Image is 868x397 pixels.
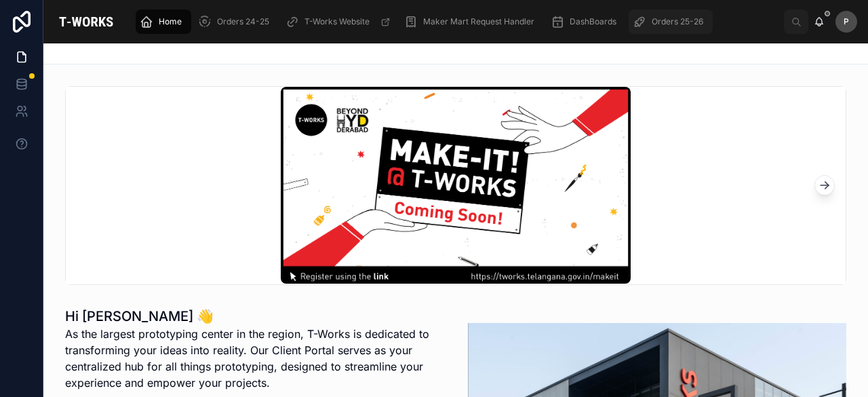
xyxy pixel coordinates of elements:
[65,326,443,391] p: As the largest prototyping center in the region, T-Works is dedicated to transforming your ideas ...
[629,10,713,34] a: Orders 25-26
[65,307,443,326] h1: Hi [PERSON_NAME] 👋
[54,11,118,33] img: App logo
[547,10,626,34] a: DashBoards
[159,16,182,27] span: Home
[129,7,784,37] div: scrollable content
[136,10,191,34] a: Home
[423,16,534,27] span: Maker Mart Request Handler
[281,10,397,34] a: T-Works Website
[652,16,703,27] span: Orders 25-26
[194,10,279,34] a: Orders 24-25
[281,87,631,284] img: make-it-oming-soon-09-10.jpg
[400,10,544,34] a: Maker Mart Request Handler
[844,16,849,27] span: P
[304,16,370,27] span: T-Works Website
[217,16,269,27] span: Orders 24-25
[570,16,616,27] span: DashBoards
